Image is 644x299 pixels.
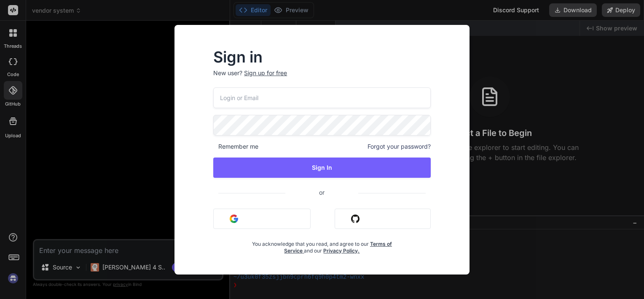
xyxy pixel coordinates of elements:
[284,241,392,254] a: Terms of Service
[213,158,431,178] button: Sign In
[244,69,287,77] div: Sign up for free
[335,209,431,229] button: Sign in with Github
[213,87,431,108] input: Login or Email
[230,215,238,223] img: google
[368,142,431,151] span: Forgot your password?
[213,69,431,87] p: New user?
[323,247,360,254] a: Privacy Policy.
[285,182,358,203] span: or
[213,209,311,229] button: Sign in with Google
[351,215,360,223] img: github
[250,236,394,254] div: You acknowledge that you read, and agree to our and our
[213,142,258,151] span: Remember me
[213,50,431,64] h2: Sign in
